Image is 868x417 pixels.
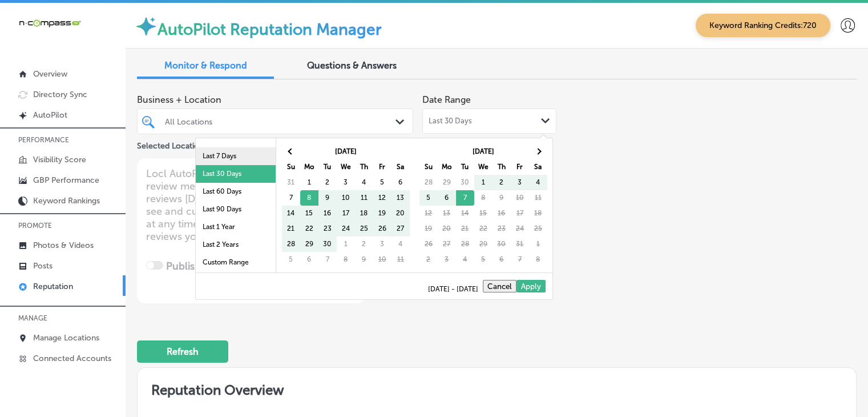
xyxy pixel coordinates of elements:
td: 30 [456,175,474,190]
td: 9 [355,252,373,267]
img: logo_orange.svg [18,18,27,27]
td: 15 [300,206,318,221]
div: Domain Overview [43,67,102,75]
th: Sa [391,159,410,175]
td: 25 [529,221,547,236]
td: 31 [282,175,300,190]
th: Su [282,159,300,175]
li: Last 2 Years [196,236,276,254]
span: Business + Location [137,94,413,105]
li: Last 90 Days [196,201,276,218]
td: 21 [456,221,474,236]
td: 19 [373,206,391,221]
img: tab_domain_overview_orange.svg [31,66,40,75]
td: 29 [438,175,456,190]
td: 23 [318,221,337,236]
img: autopilot-icon [135,15,158,38]
p: Reputation [33,282,73,291]
th: Mo [300,159,318,175]
td: 22 [474,221,492,236]
div: All Locations [165,117,397,126]
th: Mo [438,159,456,175]
td: 3 [337,175,355,190]
td: 3 [438,252,456,267]
td: 24 [337,221,355,236]
td: 6 [438,190,456,206]
td: 5 [373,175,391,190]
td: 18 [355,206,373,221]
td: 19 [419,221,438,236]
td: 2 [318,175,337,190]
p: Photos & Videos [33,240,94,250]
label: AutoPilot Reputation Manager [158,20,382,39]
span: [DATE] - [DATE] [428,286,483,292]
th: We [474,159,492,175]
td: 27 [391,221,410,236]
td: 11 [355,190,373,206]
td: 26 [419,236,438,252]
td: 12 [419,206,438,221]
td: 16 [318,206,337,221]
td: 25 [355,221,373,236]
th: Fr [511,159,529,175]
th: Fr [373,159,391,175]
button: Cancel [483,280,516,292]
td: 8 [300,190,318,206]
td: 1 [529,236,547,252]
td: 21 [282,221,300,236]
th: Tu [318,159,337,175]
span: Last 30 Days [429,117,472,126]
li: Custom Range [196,254,276,271]
td: 6 [492,252,511,267]
td: 4 [355,175,373,190]
div: Keywords by Traffic [126,67,192,75]
td: 17 [337,206,355,221]
li: Last 60 Days [196,183,276,201]
td: 5 [474,252,492,267]
td: 11 [391,252,410,267]
td: 1 [337,236,355,252]
th: Sa [529,159,547,175]
p: GBP Performance [33,175,99,185]
td: 10 [511,190,529,206]
td: 22 [300,221,318,236]
td: 30 [318,236,337,252]
td: 15 [474,206,492,221]
td: 9 [492,190,511,206]
button: Refresh [137,340,228,363]
th: Su [419,159,438,175]
td: 2 [355,236,373,252]
td: 2 [492,175,511,190]
td: 4 [391,236,410,252]
td: 7 [318,252,337,267]
td: 6 [391,175,410,190]
td: 13 [438,206,456,221]
th: We [337,159,355,175]
td: 4 [456,252,474,267]
td: 13 [391,190,410,206]
td: 6 [300,252,318,267]
td: 17 [511,206,529,221]
td: 12 [373,190,391,206]
td: 2 [419,252,438,267]
span: Questions & Answers [307,60,397,71]
td: 31 [511,236,529,252]
img: 660ab0bf-5cc7-4cb8-ba1c-48b5ae0f18e60NCTV_CLogo_TV_Black_-500x88.png [18,18,81,29]
td: 9 [318,190,337,206]
td: 26 [373,221,391,236]
td: 11 [529,190,547,206]
td: 3 [511,175,529,190]
td: 1 [300,175,318,190]
td: 28 [282,236,300,252]
p: Connected Accounts [33,354,111,363]
img: website_grey.svg [18,30,27,39]
td: 8 [337,252,355,267]
td: 14 [282,206,300,221]
div: Domain: [DOMAIN_NAME] [30,30,126,39]
label: Date Range [422,94,471,105]
th: [DATE] [438,144,529,159]
td: 5 [419,190,438,206]
p: Selected Locations ( 164 ) [137,137,225,151]
td: 7 [456,190,474,206]
span: Keyword Ranking Credits: 720 [696,14,830,37]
